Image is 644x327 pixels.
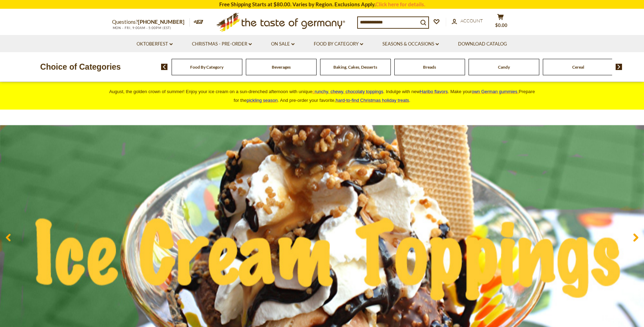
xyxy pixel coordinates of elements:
span: own German gummies [472,89,518,94]
span: $0.00 [495,22,507,28]
a: Oktoberfest [137,40,173,48]
span: . [336,98,410,103]
img: previous arrow [161,64,168,70]
a: Breads [423,64,436,70]
a: hard-to-find Christmas holiday treats [336,98,409,103]
img: next arrow [616,64,622,70]
a: pickling season [247,98,278,103]
a: crunchy, chewy, chocolaty toppings [312,89,383,94]
a: Beverages [272,64,291,70]
a: Seasons & Occasions [382,40,439,48]
a: Baking, Cakes, Desserts [333,64,377,70]
a: Food By Category [190,64,223,70]
a: Haribo flavors [420,89,448,94]
a: own German gummies. [472,89,519,94]
a: Account [452,17,483,25]
span: runchy, chewy, chocolaty toppings [314,89,383,94]
a: Christmas - PRE-ORDER [192,40,252,48]
a: On Sale [271,40,295,48]
a: Click here for details. [375,1,425,7]
a: Download Catalog [458,40,507,48]
span: Account [461,18,483,23]
a: Cereal [572,64,584,70]
a: Candy [498,64,510,70]
p: Questions? [112,18,190,27]
button: $0.00 [490,14,511,31]
span: August, the golden crown of summer! Enjoy your ice cream on a sun-drenched afternoon with unique ... [109,89,535,103]
span: MON - FRI, 9:00AM - 5:00PM (EST) [112,26,172,30]
a: [PHONE_NUMBER] [138,19,185,25]
a: Food By Category [314,40,363,48]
